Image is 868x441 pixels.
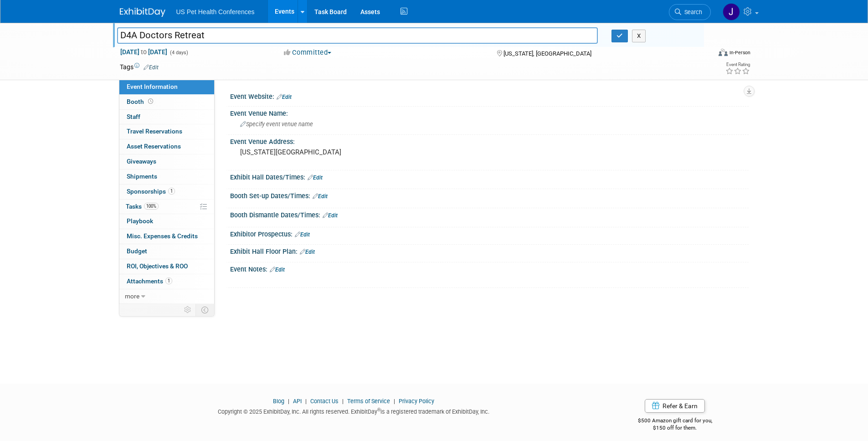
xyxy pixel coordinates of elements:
[503,50,591,57] span: [US_STATE], [GEOGRAPHIC_DATA]
[286,398,292,405] span: |
[230,90,749,102] div: Event Website:
[230,135,749,146] div: Event Venue Address:
[119,139,214,154] a: Asset Reservations
[723,3,740,21] img: Jessica Ocampo
[168,188,175,195] span: 1
[729,49,750,56] div: In-Person
[120,405,588,416] div: Copyright © 2025 ExhibitDay, Inc. All rights reserved. ExhibitDay is a registered trademark of Ex...
[180,304,196,316] td: Personalize Event Tab Strip
[127,98,155,105] span: Booth
[119,214,214,229] a: Playbook
[127,277,172,285] span: Attachments
[399,398,434,405] a: Privacy Policy
[120,48,168,56] span: [DATE] [DATE]
[127,158,156,165] span: Giveaways
[127,247,147,255] span: Budget
[293,398,302,405] a: API
[323,212,338,219] a: Edit
[139,48,148,56] span: to
[119,169,214,184] a: Shipments
[391,398,397,405] span: |
[681,9,702,15] span: Search
[230,170,749,182] div: Exhibit Hall Dates/Times:
[119,185,214,199] a: Sponsorships1
[127,83,178,90] span: Event Information
[127,128,182,135] span: Travel Reservations
[277,94,292,100] a: Edit
[281,48,335,57] button: Committed
[119,124,214,139] a: Travel Reservations
[120,8,165,17] img: ExhibitDay
[240,121,313,128] span: Specify event venue name
[119,259,214,274] a: ROI, Objectives & ROO
[230,227,749,239] div: Exhibitor Prospectus:
[127,188,175,195] span: Sponsorships
[230,245,749,256] div: Exhibit Hall Floor Plan:
[303,398,309,405] span: |
[313,193,328,200] a: Edit
[230,107,749,118] div: Event Venue Name:
[165,277,172,284] span: 1
[119,95,214,109] a: Booth
[657,47,751,61] div: Event Format
[119,289,214,304] a: more
[119,244,214,259] a: Budget
[669,4,711,20] a: Search
[119,274,214,289] a: Attachments1
[725,62,750,67] div: Event Rating
[273,398,284,405] a: Blog
[127,262,188,270] span: ROI, Objectives & ROO
[645,399,705,413] a: Refer & Earn
[169,50,188,56] span: (4 days)
[377,407,380,412] sup: ®
[127,113,140,120] span: Staff
[119,110,214,124] a: Staff
[146,98,155,105] span: Booth not reserved yet
[144,64,159,71] a: Edit
[195,304,214,316] td: Toggle Event Tabs
[127,173,157,180] span: Shipments
[119,200,214,214] a: Tasks100%
[119,229,214,244] a: Misc. Expenses & Credits
[127,232,198,240] span: Misc. Expenses & Credits
[310,398,339,405] a: Contact Us
[719,49,728,56] img: Format-Inperson.png
[230,262,749,274] div: Event Notes:
[601,411,749,432] div: $500 Amazon gift card for you,
[126,203,159,210] span: Tasks
[632,30,646,42] button: X
[120,62,159,72] td: Tags
[127,143,181,150] span: Asset Reservations
[300,249,315,255] a: Edit
[340,398,346,405] span: |
[347,398,390,405] a: Terms of Service
[230,208,749,220] div: Booth Dismantle Dates/Times:
[125,292,139,300] span: more
[119,154,214,169] a: Giveaways
[119,80,214,94] a: Event Information
[240,148,436,156] pre: [US_STATE][GEOGRAPHIC_DATA]
[601,424,749,432] div: $150 off for them.
[270,267,285,273] a: Edit
[176,8,255,15] span: US Pet Health Conferences
[295,231,310,238] a: Edit
[308,174,323,181] a: Edit
[127,217,153,225] span: Playbook
[230,189,749,201] div: Booth Set-up Dates/Times:
[144,203,159,210] span: 100%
